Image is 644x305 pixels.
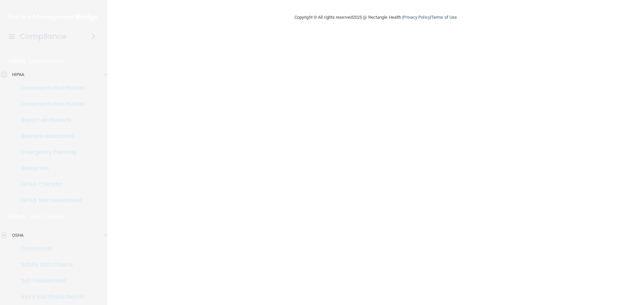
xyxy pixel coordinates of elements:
p: Emergency Planning [4,149,96,156]
p: HIPAA Risk Assessment [4,197,96,204]
p: Self-Assessment [4,278,96,284]
p: HIPAA [9,57,26,65]
p: OSHA [9,213,26,221]
a: Privacy Policy [403,15,430,20]
p: Report an Incident [4,117,96,124]
p: Safety Data Sheets [4,261,96,268]
p: Documents [4,245,96,252]
p: Injury and Illness Report [4,294,96,300]
h4: Compliance [20,32,66,41]
a: Terms of Use [431,15,457,20]
p: OSHA [12,231,23,239]
p: Learn More! [29,213,65,221]
div: Copyright © All rights reserved 2025 @ Rectangle Health | | [253,7,498,28]
img: PMB logo [8,10,99,24]
p: Business Associates [4,133,96,140]
p: Learn More! [30,57,65,65]
p: Resources [4,165,96,172]
p: Documents and Policies [4,101,96,107]
p: Documents and Policies [4,85,96,91]
p: HIPAA Checklist [4,181,96,188]
p: HIPAA [12,71,24,79]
